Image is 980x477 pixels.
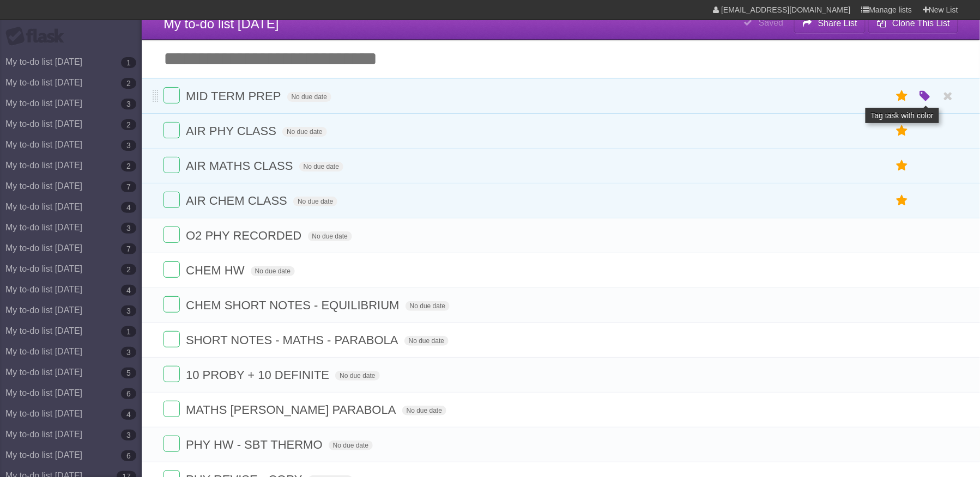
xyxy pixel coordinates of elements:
label: Done [164,227,180,243]
span: AIR CHEM CLASS [186,194,290,207]
label: Star task [892,192,912,210]
span: My to-do list [DATE] [164,16,279,31]
b: 2 [121,119,136,130]
span: SHORT NOTES - MATHS - PARABOLA [186,333,401,347]
div: Flask [5,27,71,46]
button: Share List [794,14,866,33]
label: Star task [892,87,912,105]
b: Share List [818,19,857,28]
b: 7 [121,181,136,192]
span: No due date [299,162,343,172]
span: No due date [335,371,379,381]
span: No due date [282,127,326,137]
b: 4 [121,202,136,213]
b: 6 [121,450,136,461]
b: 3 [121,305,136,316]
b: 4 [121,409,136,420]
b: 2 [121,78,136,89]
b: 7 [121,243,136,254]
b: 3 [121,347,136,358]
b: 3 [121,223,136,234]
b: 3 [121,99,136,109]
span: O2 PHY RECORDED [186,229,304,242]
label: Done [164,122,180,138]
span: No due date [402,406,446,415]
span: No due date [251,266,295,276]
b: 6 [121,388,136,399]
label: Done [164,401,180,417]
span: CHEM HW [186,264,247,277]
span: No due date [287,92,331,102]
span: No due date [308,231,352,241]
span: No due date [404,336,449,346]
b: Saved [759,18,783,27]
label: Done [164,87,180,103]
span: MATHS [PERSON_NAME] PARABOLA [186,403,399,417]
span: PHY HW - SBT THERMO [186,438,325,451]
span: 10 PROBY + 10 DEFINITE [186,368,332,382]
label: Done [164,261,180,278]
span: MID TERM PREP [186,89,283,103]
label: Done [164,436,180,452]
label: Done [164,366,180,382]
label: Done [164,157,180,173]
span: AIR PHY CLASS [186,124,279,138]
b: 2 [121,161,136,172]
b: 4 [121,285,136,296]
span: No due date [406,301,450,311]
button: Clone This List [868,14,958,33]
b: 3 [121,140,136,151]
b: 5 [121,368,136,378]
b: 1 [121,57,136,68]
span: CHEM SHORT NOTES - EQUILIBRIUM [186,298,402,312]
label: Star task [892,157,912,175]
label: Done [164,331,180,347]
b: 1 [121,326,136,337]
b: 3 [121,430,136,441]
label: Done [164,296,180,313]
span: No due date [293,197,337,206]
span: AIR MATHS CLASS [186,159,295,173]
span: No due date [329,441,373,450]
b: 2 [121,264,136,275]
label: Star task [892,122,912,140]
label: Done [164,192,180,208]
b: Clone This List [892,19,950,28]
